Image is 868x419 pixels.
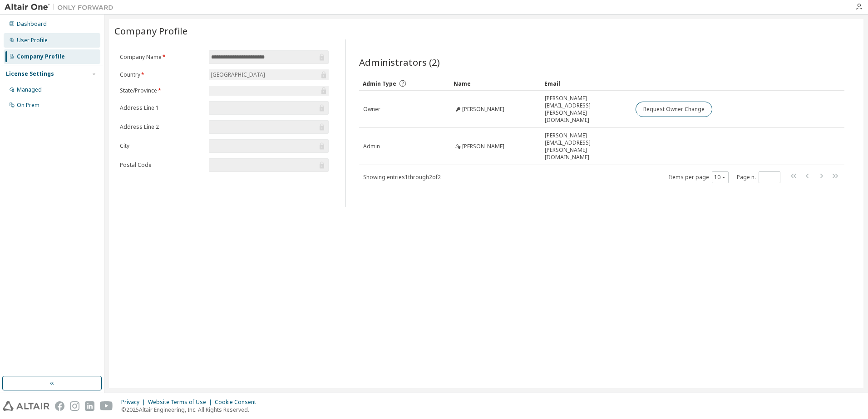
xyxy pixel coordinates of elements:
div: On Prem [17,102,39,109]
button: Request Owner Change [636,102,712,117]
label: Address Line 1 [120,104,203,112]
span: Page n. [737,171,780,183]
label: Company Name [120,54,203,61]
img: youtube.svg [100,401,113,411]
p: © 2025 Altair Engineering, Inc. All Rights Reserved. [121,406,261,414]
img: Altair One [5,3,118,12]
button: 10 [714,174,726,181]
span: Items per page [669,171,729,183]
span: [PERSON_NAME][EMAIL_ADDRESS][PERSON_NAME][DOMAIN_NAME] [545,95,627,124]
div: User Profile [17,37,48,44]
label: City [120,142,203,150]
div: Email [544,76,628,91]
label: Country [120,71,203,78]
span: [PERSON_NAME] [462,106,504,113]
img: facebook.svg [55,401,64,411]
label: Address Line 2 [120,123,203,131]
div: Name [454,76,537,91]
div: Dashboard [17,20,47,28]
img: instagram.svg [70,401,79,411]
div: License Settings [6,70,54,78]
span: [PERSON_NAME][EMAIL_ADDRESS][PERSON_NAME][DOMAIN_NAME] [545,132,627,161]
label: Postal Code [120,161,203,169]
div: Company Profile [17,53,65,60]
img: altair_logo.svg [3,401,49,411]
div: [GEOGRAPHIC_DATA] [209,69,329,80]
div: Website Terms of Use [148,399,215,406]
span: Showing entries 1 through 2 of 2 [363,173,441,181]
label: State/Province [120,87,203,94]
div: Managed [17,86,42,93]
span: Admin [363,143,380,150]
div: Cookie Consent [215,399,261,406]
span: Admin Type [363,80,396,88]
span: [PERSON_NAME] [462,143,504,150]
span: Administrators (2) [359,56,440,68]
div: [GEOGRAPHIC_DATA] [209,70,266,80]
div: Privacy [121,399,148,406]
img: linkedin.svg [85,401,94,411]
span: Owner [363,106,380,113]
span: Company Profile [114,24,187,37]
